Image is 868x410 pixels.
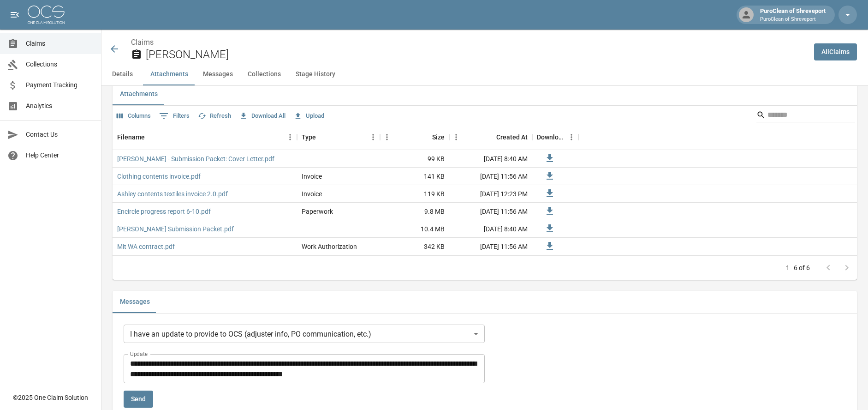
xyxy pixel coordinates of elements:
[380,238,449,255] div: 342 KB
[449,130,463,144] button: Menu
[113,83,165,105] button: Attachments
[146,48,807,61] h2: [PERSON_NAME]
[814,43,857,60] a: AllClaims
[756,108,855,124] div: Search
[786,263,810,272] p: 1–6 of 6
[449,185,532,203] div: [DATE] 12:23 PM
[449,238,532,255] div: [DATE] 11:56 AM
[26,151,94,160] span: Help Center
[380,168,449,185] div: 141 KB
[380,130,394,144] button: Menu
[113,124,297,150] div: Filename
[131,37,807,48] nav: breadcrumb
[240,63,288,85] button: Collections
[113,291,857,313] div: related-list tabs
[366,130,380,144] button: Menu
[113,83,857,105] div: related-list tabs
[117,154,274,163] a: [PERSON_NAME] - Submission Packet: Cover Letter.pdf
[117,224,234,234] a: [PERSON_NAME] Submission Packet.pdf
[291,109,327,123] button: Upload
[124,325,485,343] div: I have an update to provide to OCS (adjuster info, PO communication, etc.)
[449,220,532,238] div: [DATE] 8:40 AM
[496,124,528,150] div: Created At
[302,207,333,216] div: Paperwork
[532,124,578,150] div: Download
[380,220,449,238] div: 10.4 MB
[26,80,94,90] span: Payment Tracking
[117,242,175,251] a: Mit WA contract.pdf
[760,16,826,24] p: PuroClean of Shreveport
[28,6,65,24] img: ocs-logo-white-transparent.png
[26,101,94,111] span: Analytics
[380,185,449,203] div: 119 KB
[13,393,88,402] div: © 2025 One Claim Solution
[380,203,449,220] div: 9.8 MB
[143,63,196,85] button: Attachments
[302,124,316,150] div: Type
[117,172,201,181] a: Clothing contents invoice.pdf
[297,124,380,150] div: Type
[449,168,532,185] div: [DATE] 11:56 AM
[380,124,449,150] div: Size
[380,150,449,168] div: 99 KB
[449,124,532,150] div: Created At
[432,124,445,150] div: Size
[26,39,94,48] span: Claims
[114,109,153,123] button: Select columns
[26,130,94,139] span: Contact Us
[124,391,153,408] button: Send
[302,189,322,199] div: Invoice
[157,109,192,123] button: Show filters
[288,63,343,85] button: Stage History
[131,38,154,47] a: Claims
[101,63,143,85] button: Details
[449,203,532,220] div: [DATE] 11:56 AM
[196,63,240,85] button: Messages
[117,189,228,199] a: Ashley contents textiles invoice 2.0.pdf
[302,172,322,181] div: Invoice
[449,150,532,168] div: [DATE] 8:40 AM
[6,6,24,24] button: open drawer
[130,350,148,358] label: Update
[117,207,211,216] a: Encircle progress report 6-10.pdf
[302,242,357,251] div: Work Authorization
[196,109,233,123] button: Refresh
[237,109,288,123] button: Download All
[117,124,145,150] div: Filename
[756,6,829,23] div: PuroClean of Shreveport
[537,124,565,150] div: Download
[113,291,157,313] button: Messages
[565,130,578,144] button: Menu
[26,60,94,69] span: Collections
[283,130,297,144] button: Menu
[101,63,868,85] div: anchor tabs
